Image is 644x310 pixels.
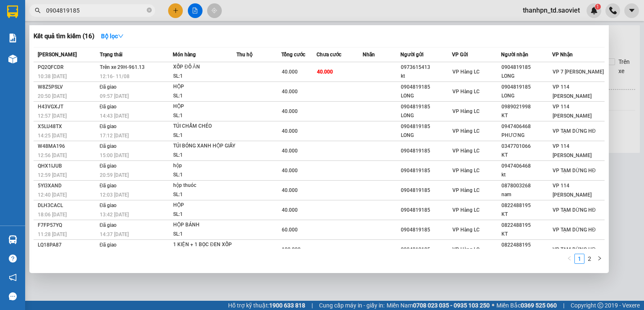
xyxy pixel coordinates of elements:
span: close-circle [147,8,152,13]
li: 2 [584,254,595,264]
div: hộp thuóc [173,181,236,190]
span: 40.000 [282,69,298,75]
div: KT [501,210,552,219]
div: SL: 1 [173,72,236,81]
div: 0904819185 [401,83,451,92]
span: left [567,256,572,261]
div: KT [501,151,552,160]
div: HỘP BÁNH [173,221,236,230]
div: 0947406468 [501,162,552,171]
span: VP Hàng LC [452,69,480,75]
span: 12:56 [DATE] [38,152,67,158]
span: VP Hàng LC [452,187,480,193]
span: Đã giao [100,143,117,149]
span: [PERSON_NAME] [38,52,77,58]
div: 0822488195 [501,201,552,210]
span: Trạng thái [100,52,122,58]
span: 100.000 [282,247,301,252]
li: 1 [574,254,584,264]
span: VP Gửi [452,52,468,58]
div: PHƯƠNG [501,131,552,140]
div: XỐP ĐỒ ĂN [173,63,236,72]
li: Next Page [595,254,605,264]
span: 11:28 [DATE] [38,231,67,237]
div: LONG [501,92,552,100]
span: Đã giao [100,183,117,189]
span: Đã giao [100,163,117,169]
span: 12:16 - 11/08 [100,74,130,79]
span: Trên xe 29H-961.13 [100,64,145,70]
span: Đã giao [100,202,117,208]
span: Đã giao [100,123,117,129]
span: message [9,292,17,300]
img: logo-vxr [7,5,18,18]
div: hộp [173,161,236,171]
span: VP TẠM DỪNG HĐ [553,227,596,233]
div: 0904819185 [401,186,451,195]
div: LONG [401,131,451,140]
span: close-circle [147,7,152,15]
h3: Kết quả tìm kiếm ( 16 ) [34,32,94,41]
div: SL: 1 [173,151,236,160]
div: 0973615413 [401,63,451,72]
span: Đã giao [100,242,117,248]
div: LONG [401,111,451,120]
span: 20:59 [DATE] [100,172,129,178]
div: SL: 1 [173,210,236,219]
span: search [35,8,41,13]
div: 5YI3XAND [38,181,97,190]
strong: Bộ lọc [101,33,124,39]
span: VP Hàng LC [452,207,480,213]
div: 0904819185 [401,245,451,254]
span: 40.000 [282,148,298,154]
span: 40.000 [282,187,298,193]
div: LQ18PA87 [38,241,97,250]
div: SL: 1 [173,171,236,180]
span: 12:40 [DATE] [38,192,67,198]
div: 0904819185 [401,166,451,175]
div: SL: 1 [173,92,236,101]
img: warehouse-icon [8,235,17,244]
div: TÚI BÓNG XANH HỘP GIẦY [173,142,236,151]
span: VP 114 [PERSON_NAME] [553,143,592,158]
span: Thu hộ [236,52,252,58]
span: VP Hàng LC [452,148,480,154]
div: SL: 1 [173,190,236,200]
span: VP Hàng LC [452,108,480,114]
span: VP TẠM DỪNG HĐ [553,168,596,173]
span: VP Hàng LC [452,89,480,95]
span: VP TẠM DỪNG HĐ [553,247,596,252]
span: Người nhận [501,52,528,58]
div: X5LU48TX [38,122,97,131]
div: PQ2QFCDR [38,63,97,72]
button: left [564,254,574,264]
span: 14:25 [DATE] [38,133,67,139]
span: Đã giao [100,104,117,110]
div: SL: 1 [173,230,236,239]
div: 0989021998 [501,102,552,111]
span: 40.000 [282,108,298,114]
span: 18:06 [DATE] [38,212,67,218]
span: VP Hàng LC [452,168,480,173]
div: 0947406468 [501,122,552,131]
span: Người gửi [400,52,423,58]
span: VP Hàng LC [452,227,480,233]
div: 0904819185 [401,206,451,215]
span: 20:50 [DATE] [38,93,67,99]
span: VP 114 [PERSON_NAME] [553,84,592,99]
span: Món hàng [173,52,196,58]
button: Bộ lọcdown [94,29,130,43]
span: 13:42 [DATE] [100,212,129,218]
div: DLH3CACL [38,201,97,210]
span: 10:38 [DATE] [38,74,67,79]
span: VP Hàng LC [452,128,480,134]
div: 0904819185 [401,147,451,155]
a: 1 [575,254,584,263]
div: 0822488195 [501,241,552,250]
div: 0904819185 [401,102,451,111]
span: question-circle [9,255,17,263]
div: W48MA196 [38,142,97,151]
span: VP Nhận [552,52,573,58]
div: SL: 1 [173,131,236,140]
span: Tổng cước [281,52,305,58]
